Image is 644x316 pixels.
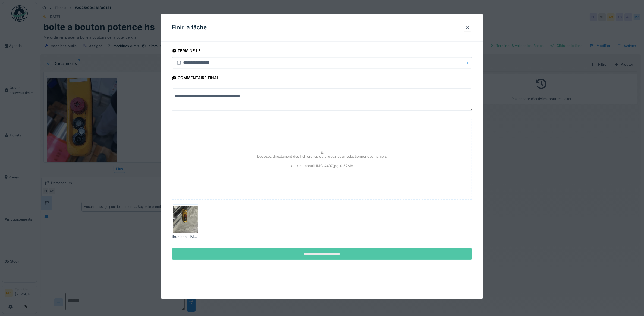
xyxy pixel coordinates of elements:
[291,163,353,168] li: ./thumbnail_IMG_4407.jpg - 0.52 Mb
[172,47,201,56] div: Terminé le
[257,154,387,159] p: Déposez directement des fichiers ici, ou cliquez pour sélectionner des fichiers
[173,206,198,233] img: w726cv3t6wmjmwpxaprkg5n5o3wk
[172,24,207,31] h3: Finir la tâche
[466,57,472,69] button: Close
[172,74,219,83] div: Commentaire final
[172,234,199,240] div: thumbnail_IMG_4407.jpg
